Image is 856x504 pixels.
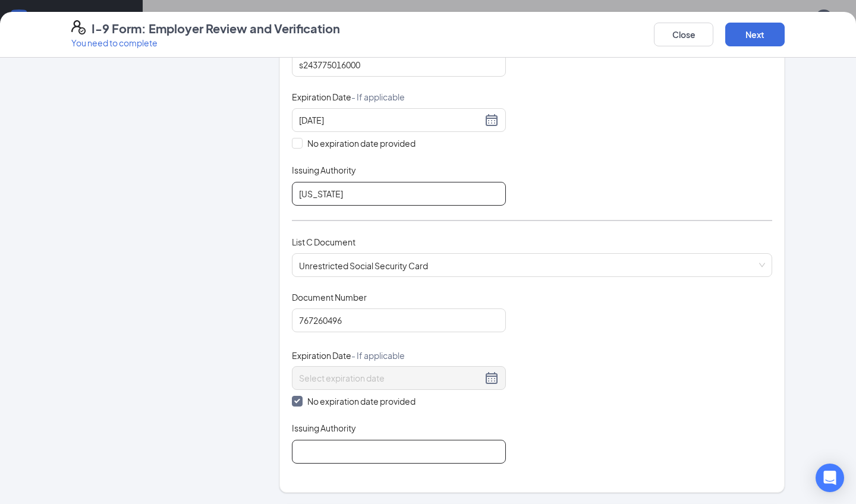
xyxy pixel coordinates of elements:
[292,91,405,103] span: Expiration Date
[299,114,482,127] input: 11/08/2025
[816,464,844,492] div: Open Intercom Messenger
[299,371,482,385] input: Select expiration date
[303,137,420,150] span: No expiration date provided
[292,291,367,303] span: Document Number
[654,23,713,46] button: Close
[303,395,420,408] span: No expiration date provided
[292,349,405,361] span: Expiration Date
[351,92,405,102] span: - If applicable
[71,37,340,49] p: You need to complete
[351,350,405,361] span: - If applicable
[292,164,356,176] span: Issuing Authority
[292,237,355,247] span: List C Document
[71,20,86,34] svg: FormI9EVerifyIcon
[725,23,785,46] button: Next
[299,254,765,276] span: Unrestricted Social Security Card
[292,422,356,434] span: Issuing Authority
[92,20,340,37] h4: I-9 Form: Employer Review and Verification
